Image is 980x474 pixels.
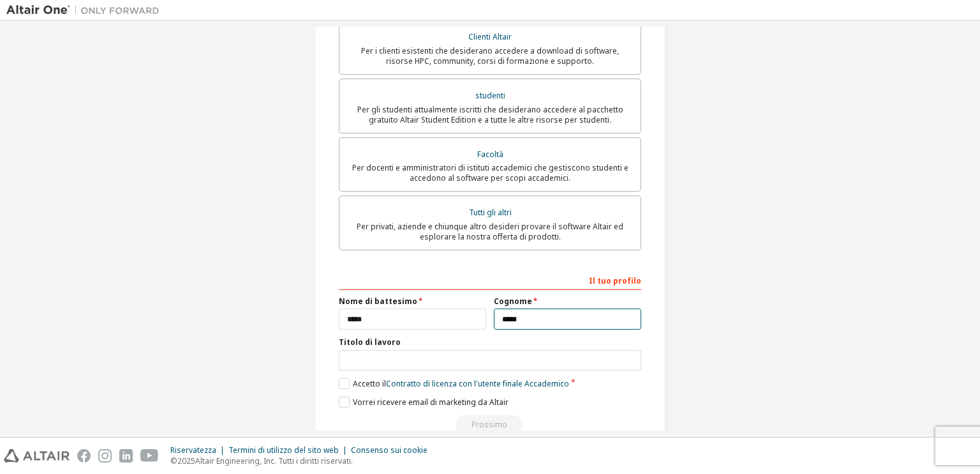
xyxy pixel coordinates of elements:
img: facebook.svg [77,449,91,463]
font: Cognome [494,296,532,307]
font: Accademico [524,378,569,389]
img: linkedin.svg [119,449,133,463]
font: Per docenti e amministratori di istituti accademici che gestiscono studenti e accedono al softwar... [352,162,628,183]
font: Contratto di licenza con l'utente finale [386,378,523,389]
div: Read and acccept EULA to continue [339,415,641,434]
img: instagram.svg [98,449,112,463]
font: Accetto il [353,378,386,389]
font: Per gli studenti attualmente iscritti che desiderano accedere al pacchetto gratuito Altair Studen... [357,104,623,125]
font: Clienti Altair [468,31,512,42]
font: Termini di utilizzo del sito web [228,445,339,455]
font: Nome di battesimo [339,296,417,307]
img: Altair Uno [6,4,166,17]
img: youtube.svg [140,449,159,463]
font: Facoltà [477,149,503,160]
font: Consenso sui cookie [351,445,427,455]
font: Il tuo profilo [589,275,641,286]
font: Vorrei ricevere email di marketing da Altair [353,397,509,408]
font: Titolo di lavoro [339,337,401,348]
font: Altair Engineering, Inc. Tutti i diritti riservati. [195,455,353,466]
font: Per privati, aziende e chiunque altro desideri provare il software Altair ed esplorare la nostra ... [357,221,623,242]
font: Riservatezza [170,445,216,455]
img: altair_logo.svg [4,449,70,463]
font: Tutti gli altri [469,207,512,218]
font: Per i clienti esistenti che desiderano accedere a download di software, risorse HPC, community, c... [361,45,619,66]
font: 2025 [177,455,195,466]
font: studenti [475,90,505,101]
font: © [170,455,177,466]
